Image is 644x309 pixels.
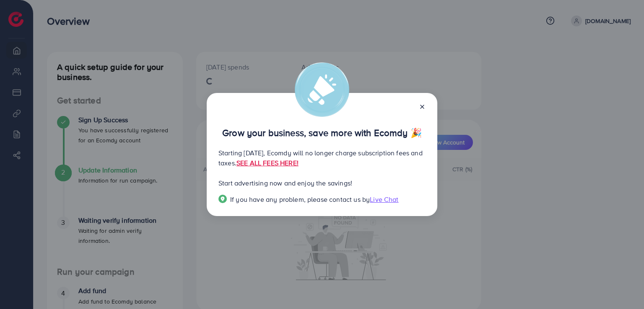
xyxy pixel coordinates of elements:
span: If you have any problem, please contact us by [230,195,370,204]
img: Popup guide [218,195,227,203]
img: alert [295,62,349,117]
a: SEE ALL FEES HERE! [236,158,299,167]
p: Starting [DATE], Ecomdy will no longer charge subscription fees and taxes. [218,148,426,168]
p: Grow your business, save more with Ecomdy 🎉 [218,128,426,138]
p: Start advertising now and enjoy the savings! [218,178,426,188]
span: Live Chat [370,195,398,204]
